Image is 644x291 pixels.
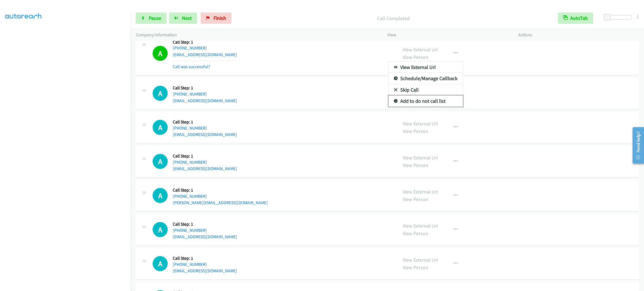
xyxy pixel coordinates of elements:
[153,256,168,271] div: The call is yet to be attempted
[628,123,644,168] iframe: Resource Center
[153,188,168,203] h1: A
[153,154,168,169] div: The call is yet to be attempted
[5,13,22,19] a: My Lists
[153,86,168,101] h1: A
[389,62,463,73] a: View External Url
[5,25,131,290] iframe: To enrich screen reader interactions, please activate Accessibility in Grammarly extension settings
[389,73,463,84] a: Schedule/Manage Callback
[153,222,168,237] div: The call is yet to be attempted
[389,96,463,107] a: Add to do not call list
[153,120,168,135] h1: A
[153,154,168,169] h1: A
[389,84,463,96] a: Skip Call
[153,256,168,271] h1: A
[153,222,168,237] h1: A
